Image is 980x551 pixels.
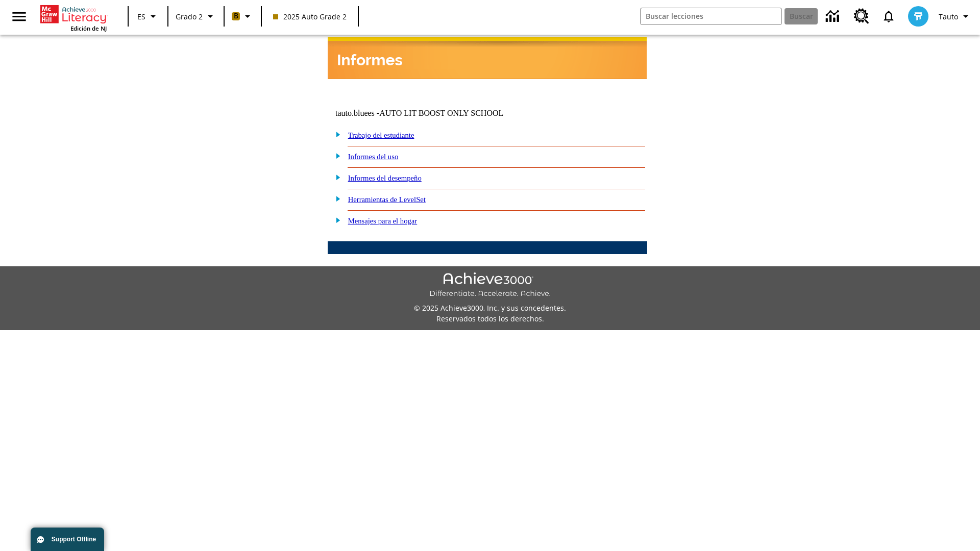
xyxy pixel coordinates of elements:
img: plus.gif [330,215,341,224]
nobr: AUTO LIT BOOST ONLY SCHOOL [379,109,503,117]
input: Buscar campo [641,8,781,24]
img: plus.gif [330,151,341,160]
button: Abrir el menú lateral [4,2,34,32]
span: Tauto [939,11,958,22]
span: Grado 2 [176,11,203,22]
img: header [328,37,647,79]
td: tauto.bluees - [335,109,523,118]
span: ES [137,11,145,22]
a: Trabajo del estudiante [348,131,414,139]
a: Herramientas de LevelSet [348,195,426,204]
button: Boost El color de la clase es anaranjado claro. Cambiar el color de la clase. [228,7,258,26]
button: Lenguaje: ES, Selecciona un idioma [132,7,164,26]
img: avatar image [908,6,928,27]
span: Support Offline [52,536,96,543]
a: Mensajes para el hogar [348,217,418,225]
button: Escoja un nuevo avatar [902,3,935,30]
a: Notificaciones [875,3,902,30]
a: Centro de recursos, Se abrirá en una pestaña nueva. [848,3,875,30]
button: Grado: Grado 2, Elige un grado [171,7,220,26]
img: plus.gif [330,172,341,182]
span: 2025 Auto Grade 2 [273,11,347,22]
button: Support Offline [31,528,104,551]
a: Centro de información [820,3,848,31]
a: Informes del uso [348,153,399,161]
a: Informes del desempeño [348,174,422,182]
img: Achieve3000 Differentiate Accelerate Achieve [429,272,551,298]
span: Edición de NJ [70,24,107,32]
span: B [234,10,238,22]
button: Perfil/Configuración [935,7,976,26]
img: plus.gif [330,130,341,139]
img: plus.gif [330,194,341,203]
div: Portada [40,3,107,32]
